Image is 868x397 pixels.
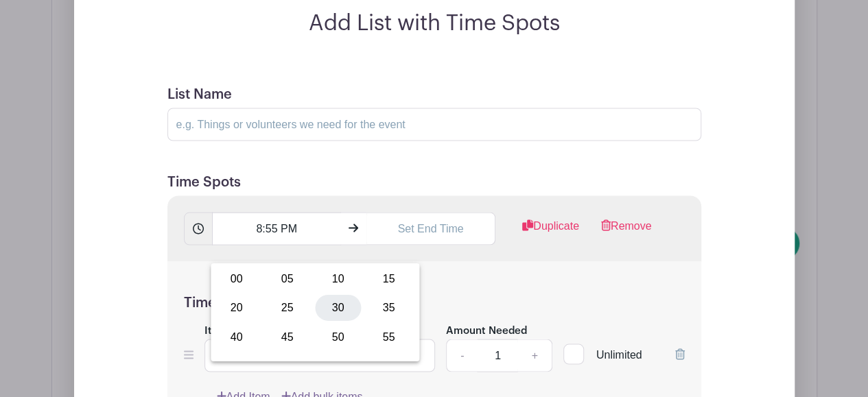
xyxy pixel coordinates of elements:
label: Amount Needed [446,323,527,339]
div: 55 [366,324,412,350]
div: 50 [315,324,361,350]
label: Item Name [204,323,259,339]
div: 00 [213,265,259,291]
input: e.g. Snacks or Check-in Attendees [204,339,436,372]
a: + [517,339,552,372]
h2: Add List with Time Spots [151,10,718,36]
span: Unlimited [596,348,642,360]
a: Duplicate [522,217,579,245]
input: Set Start Time [212,212,341,245]
input: Set End Time [366,212,495,245]
div: 45 [264,324,310,350]
div: 05 [264,265,310,291]
input: e.g. Things or volunteers we need for the event [167,108,701,141]
div: 35 [366,295,412,321]
div: 20 [213,295,259,321]
div: 40 [213,324,259,350]
a: - [446,339,478,372]
label: List Name [167,86,232,102]
h5: Time Spot Items [184,294,685,311]
a: Remove [601,217,652,245]
div: 30 [315,295,361,321]
div: 15 [366,265,412,291]
div: 25 [264,295,310,321]
div: 10 [315,265,361,291]
h5: Time Spots [167,173,701,190]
